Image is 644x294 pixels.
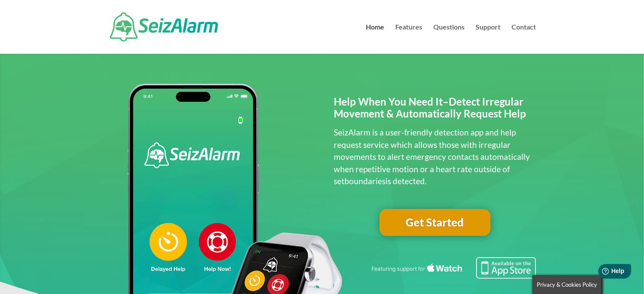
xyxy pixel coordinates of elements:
[334,96,536,125] h2: Help When You Need It–Detect Irregular Movement & Automatically Request Help
[537,281,597,288] span: Privacy & Cookies Policy
[370,257,536,279] img: Seizure detection available in the Apple App Store.
[433,24,465,54] a: Questions
[476,24,500,54] a: Support
[334,126,536,188] p: SeizAlarm is a user-friendly detection app and help request service which allows those with irreg...
[370,270,536,280] a: Featuring seizure detection support for the Apple Watch
[379,209,491,236] a: Get Started
[344,176,385,186] span: boundaries
[568,261,635,285] iframe: Help widget launcher
[110,12,218,41] img: SeizAlarm
[512,24,536,54] a: Contact
[366,24,384,54] a: Home
[395,24,422,54] a: Features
